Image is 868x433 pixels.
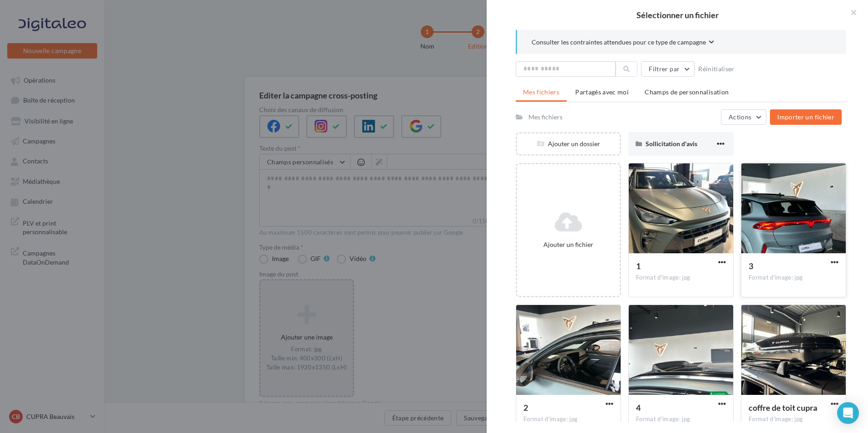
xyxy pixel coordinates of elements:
[749,403,817,413] span: coffre de toit cupra
[721,109,766,125] button: Actions
[636,274,726,282] div: Format d'image: jpg
[770,109,842,125] button: Importer un fichier
[777,113,834,121] span: Importer un fichier
[749,274,838,282] div: Format d'image: jpg
[837,402,859,424] div: Open Intercom Messenger
[695,64,738,74] button: Réinitialiser
[636,403,641,413] span: 4
[532,37,714,49] button: Consulter les contraintes attendues pour ce type de campagne
[521,240,616,249] div: Ajouter un fichier
[636,415,726,423] div: Format d'image: jpg
[749,415,838,423] div: Format d'image: jpg
[532,38,706,47] span: Consulter les contraintes attendues pour ce type de campagne
[523,88,559,96] span: Mes fichiers
[575,88,629,96] span: Partagés avec moi
[641,61,695,77] button: Filtrer par
[501,11,853,19] h2: Sélectionner un fichier
[636,261,641,271] span: 1
[749,261,753,271] span: 3
[528,113,562,122] div: Mes fichiers
[523,415,613,423] div: Format d'image: jpg
[523,403,528,413] span: 2
[645,88,729,96] span: Champs de personnalisation
[517,139,620,148] div: Ajouter un dossier
[646,140,697,148] span: Sollicitation d'avis
[729,113,751,121] span: Actions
